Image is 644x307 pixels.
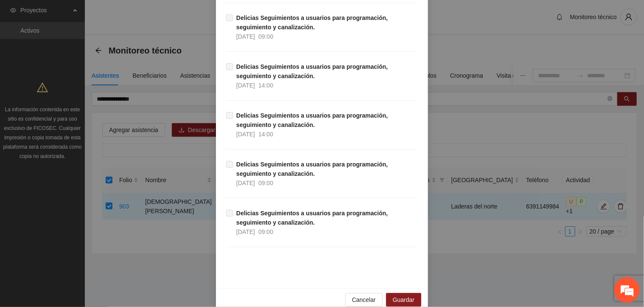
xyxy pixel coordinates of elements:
[258,33,273,40] span: 09:00
[345,293,383,307] button: Cancelar
[236,14,388,31] strong: Delicias Seguimientos a usuarios para programación, seguimiento y canalización.
[236,82,255,89] span: [DATE]
[258,131,273,138] span: 14:00
[21,115,145,202] span: No hay ninguna conversación en curso
[236,33,255,40] span: [DATE]
[236,63,388,79] strong: Delicias Seguimientos a usuarios para programación, seguimiento y canalización.
[236,180,255,186] span: [DATE]
[139,4,160,25] div: Minimizar ventana de chat en vivo
[393,295,414,304] span: Guardar
[46,214,120,231] div: Chatear ahora
[236,131,255,138] span: [DATE]
[386,293,421,307] button: Guardar
[352,295,376,304] span: Cancelar
[236,112,388,128] strong: Delicias Seguimientos a usuarios para programación, seguimiento y canalización.
[44,44,143,54] div: Conversaciones
[236,161,388,177] strong: Delicias Seguimientos a usuarios para programación, seguimiento y canalización.
[236,210,388,226] strong: Delicias Seguimientos a usuarios para programación, seguimiento y canalización.
[236,228,255,235] span: [DATE]
[258,228,273,235] span: 09:00
[258,180,273,186] span: 09:00
[258,82,273,89] span: 14:00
